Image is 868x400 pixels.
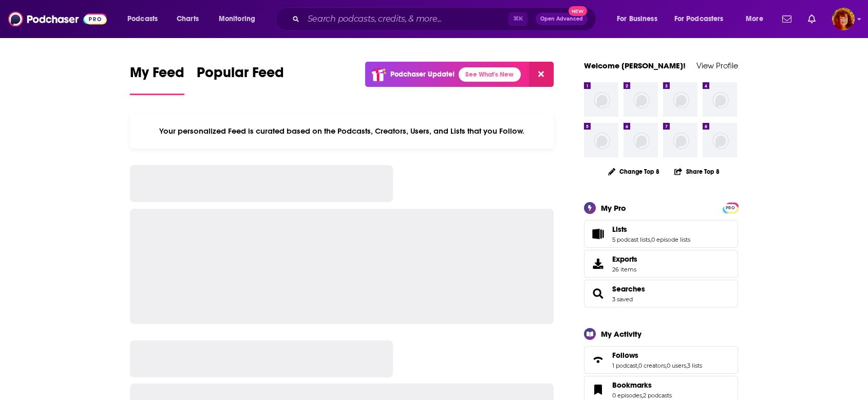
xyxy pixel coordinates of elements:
[584,123,618,157] img: missing-image.png
[130,64,184,87] span: My Feed
[643,392,672,399] a: 2 podcasts
[588,227,608,241] a: Lists
[602,165,666,178] button: Change Top 8
[588,383,608,397] a: Bookmarks
[8,9,107,29] img: Podchaser - Follow, Share and Rate Podcasts
[832,8,855,30] img: User Profile
[197,64,284,95] a: Popular Feed
[197,64,284,87] span: Popular Feed
[703,82,737,117] img: missing-image.png
[663,123,697,157] img: missing-image.png
[832,8,855,30] button: Show profile menu
[686,362,687,369] span: ,
[612,225,627,234] span: Lists
[584,82,618,117] img: missing-image.png
[584,280,738,307] span: Searches
[508,12,527,26] span: ⌘ K
[612,254,637,264] span: Exports
[584,346,738,374] span: Follows
[703,123,737,157] img: missing-image.png
[612,284,645,294] a: Searches
[624,82,658,117] img: missing-image.png
[569,6,587,16] span: New
[127,12,158,26] span: Podcasts
[651,236,690,243] a: 0 episode lists
[177,12,199,26] span: Charts
[130,114,554,149] div: Your personalized Feed is curated based on the Podcasts, Creators, Users, and Lists that you Follow.
[638,362,666,369] a: 0 creators
[612,362,637,369] a: 1 podcast
[588,353,608,367] a: Follows
[588,257,608,271] span: Exports
[219,12,255,26] span: Monitoring
[624,123,658,157] img: missing-image.png
[663,82,697,117] img: missing-image.png
[390,70,455,79] p: Podchaser Update!
[612,351,638,360] span: Follows
[584,250,738,278] a: Exports
[674,161,720,181] button: Share Top 8
[612,296,633,303] a: 3 saved
[637,362,638,369] span: ,
[617,12,657,26] span: For Business
[601,203,626,213] div: My Pro
[304,11,508,27] input: Search podcasts, credits, & more...
[612,351,702,360] a: Follows
[832,8,855,30] span: Logged in as rpalermo
[642,392,643,399] span: ,
[696,61,738,70] a: View Profile
[170,11,205,27] a: Charts
[536,13,588,25] button: Open AdvancedNew
[612,236,650,243] a: 5 podcast lists
[588,286,608,301] a: Searches
[778,10,796,28] a: Show notifications dropdown
[666,362,667,369] span: ,
[612,225,690,234] a: Lists
[612,266,637,273] span: 26 items
[612,392,642,399] a: 0 episodes
[459,67,521,82] a: See What's New
[746,12,763,26] span: More
[667,362,686,369] a: 0 users
[130,64,184,95] a: My Feed
[584,220,738,248] span: Lists
[724,204,737,212] span: PRO
[612,380,672,390] a: Bookmarks
[668,11,739,27] button: open menu
[650,236,651,243] span: ,
[584,61,686,70] a: Welcome [PERSON_NAME]!
[804,10,820,28] a: Show notifications dropdown
[612,380,652,390] span: Bookmarks
[120,11,171,27] button: open menu
[674,12,724,26] span: For Podcasters
[610,11,670,27] button: open menu
[212,11,269,27] button: open menu
[285,7,606,31] div: Search podcasts, credits, & more...
[687,362,702,369] a: 3 lists
[540,16,583,22] span: Open Advanced
[739,11,776,27] button: open menu
[601,329,641,339] div: My Activity
[724,203,737,211] a: PRO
